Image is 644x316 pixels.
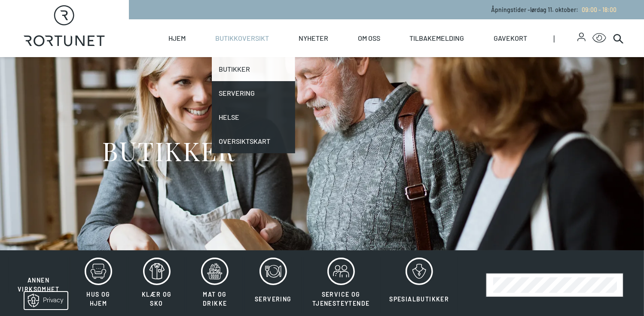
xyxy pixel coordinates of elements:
a: Nyheter [299,19,328,57]
a: Tilbakemelding [410,19,464,57]
h1: BUTIKKER [102,134,235,167]
button: Annen virksomhet [9,257,68,294]
button: Klær og sko [128,257,185,313]
span: Hus og hjem [86,291,110,307]
p: Åpningstider - lørdag 11. oktober : [491,5,617,14]
a: Servering [212,81,295,105]
span: Service og tjenesteytende [312,291,370,307]
span: Mat og drikke [203,291,227,307]
iframe: Manage Preferences [9,289,79,312]
span: Spesialbutikker [389,295,449,303]
button: Service og tjenesteytende [303,257,379,313]
a: Helse [212,105,295,129]
a: Oversiktskart [212,129,295,153]
button: Servering [245,257,302,313]
span: Klær og sko [142,291,172,307]
a: 09:00 - 18:00 [578,6,617,13]
button: Hus og hjem [70,257,127,313]
a: Gavekort [494,19,527,57]
button: Mat og drikke [186,257,243,313]
button: Open Accessibility Menu [592,31,606,45]
span: Annen virksomhet [18,276,59,293]
a: Butikker [212,57,295,81]
a: Butikkoversikt [215,19,269,57]
a: Om oss [358,19,380,57]
span: 09:00 - 18:00 [582,6,617,13]
a: Hjem [168,19,186,57]
span: | [553,19,577,57]
span: Servering [255,295,292,303]
button: Spesialbutikker [380,257,458,313]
